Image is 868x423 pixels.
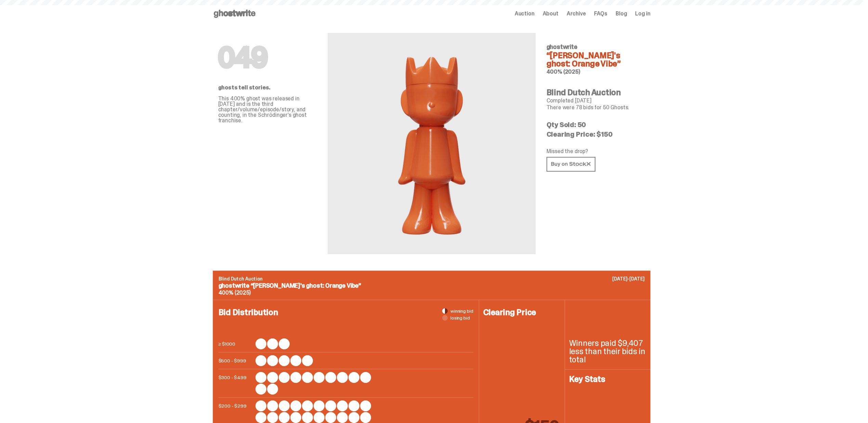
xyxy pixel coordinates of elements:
p: $500 - $999 [219,355,253,366]
p: Qty Sold: 50 [547,121,645,128]
a: Archive [567,11,586,16]
a: Blog [616,11,627,16]
p: [DATE]-[DATE] [612,276,644,281]
p: ≥ $1000 [219,338,253,349]
span: losing bid [450,315,470,320]
a: FAQs [594,11,607,16]
p: Blind Dutch Auction [219,276,645,281]
p: Completed [DATE] [547,98,645,103]
span: 400% (2025) [219,289,251,296]
p: There were 78 bids for 50 Ghosts. [547,105,645,110]
a: Auction [515,11,535,16]
span: 400% (2025) [547,68,580,75]
h1: 049 [218,44,317,71]
p: Clearing Price: $150 [547,131,645,138]
p: $300 - $499 [219,372,253,395]
p: ghostwrite “[PERSON_NAME]'s ghost: Orange Vibe” [219,283,645,289]
span: ghostwrite [547,43,577,51]
h4: Bid Distribution [219,308,473,338]
p: This 400% ghost was released in [DATE] and is the third chapter/volume/episode/story, and countin... [218,96,317,123]
p: ghosts tell stories. [218,85,317,90]
a: About [543,11,558,16]
a: Log in [635,11,650,16]
h4: Blind Dutch Auction [547,88,645,97]
img: ghostwrite&ldquo;Schrödinger's ghost: Orange Vibe&rdquo; [391,49,472,238]
p: Missed the drop? [547,149,645,154]
p: Winners paid $9,407 less than their bids in total [569,339,646,364]
h4: Key Stats [569,375,646,383]
span: winning bid [450,309,473,313]
h4: “[PERSON_NAME]'s ghost: Orange Vibe” [547,51,645,68]
h4: Clearing Price [483,308,561,316]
